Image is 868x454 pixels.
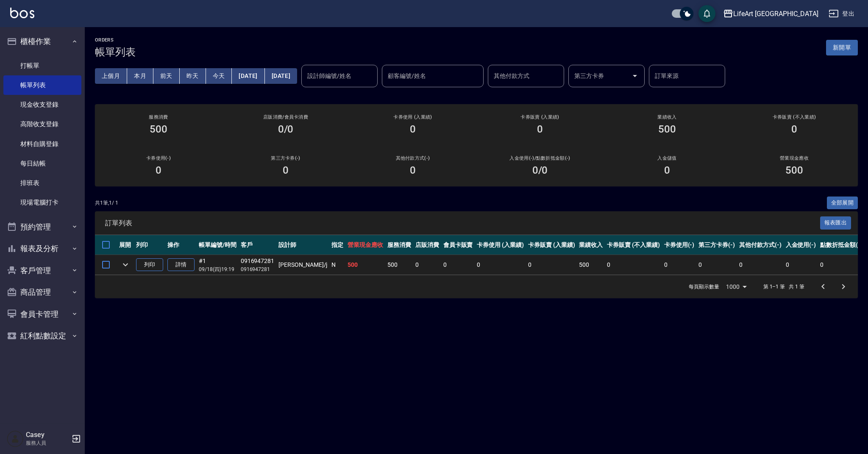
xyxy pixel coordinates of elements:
[359,155,466,161] h2: 其他付款方式(-)
[410,123,416,135] h3: 0
[827,197,858,210] button: 全部展開
[487,114,593,120] h2: 卡券販賣 (入業績)
[784,255,818,275] td: 0
[156,164,161,176] h3: 0
[26,439,69,447] p: 服務人員
[664,164,670,176] h3: 0
[3,134,81,154] a: 材料自購登錄
[206,68,232,84] button: 今天
[276,255,329,275] td: [PERSON_NAME] /j
[526,235,577,255] th: 卡券販賣 (入業績)
[733,8,818,19] div: LifeArt [GEOGRAPHIC_DATA]
[95,37,136,43] h2: ORDERS
[232,114,339,120] h2: 店販消費 /會員卡消費
[197,255,239,275] td: #1
[475,235,526,255] th: 卡券使用 (入業績)
[3,154,81,173] a: 每日結帳
[825,6,858,22] button: 登出
[105,219,820,227] span: 訂單列表
[3,193,81,212] a: 現場電腦打卡
[241,257,275,266] div: 0916947281
[385,235,413,255] th: 服務消費
[3,260,81,282] button: 客戶管理
[487,155,593,161] h2: 入金使用(-) /點數折抵金額(-)
[537,123,543,135] h3: 0
[526,255,577,275] td: 0
[95,199,118,207] p: 共 1 筆, 1 / 1
[820,216,851,230] button: 報表匯出
[150,123,167,135] h3: 500
[265,68,297,84] button: [DATE]
[737,235,784,255] th: 其他付款方式(-)
[3,281,81,303] button: 商品管理
[577,235,605,255] th: 業績收入
[276,235,329,255] th: 設計師
[658,123,676,135] h3: 500
[720,5,822,22] button: LifeArt [GEOGRAPHIC_DATA]
[413,235,441,255] th: 店販消費
[605,235,662,255] th: 卡券販賣 (不入業績)
[3,173,81,193] a: 排班表
[785,164,803,176] h3: 500
[136,258,163,271] button: 列印
[239,235,277,255] th: 客戶
[614,114,721,120] h2: 業績收入
[232,155,339,161] h2: 第三方卡券(-)
[199,266,236,273] p: 09/18 (四) 19:19
[577,255,605,275] td: 500
[283,164,289,176] h3: 0
[3,95,81,114] a: 現金收支登錄
[614,155,721,161] h2: 入金儲值
[105,155,212,161] h2: 卡券使用(-)
[475,255,526,275] td: 0
[329,235,345,255] th: 指定
[662,235,697,255] th: 卡券使用(-)
[818,255,865,275] td: 0
[197,235,239,255] th: 帳單編號/時間
[232,68,264,84] button: [DATE]
[345,255,385,275] td: 500
[441,235,475,255] th: 會員卡販賣
[696,235,737,255] th: 第三方卡券(-)
[741,155,848,161] h2: 營業現金應收
[737,255,784,275] td: 0
[3,30,81,53] button: 櫃檯作業
[628,69,642,83] button: Open
[329,255,345,275] td: N
[662,255,697,275] td: 0
[105,114,212,120] h3: 服務消費
[359,114,466,120] h2: 卡券使用 (入業績)
[826,43,858,51] a: 新開單
[791,123,797,135] h3: 0
[820,219,851,227] a: 報表匯出
[117,235,134,255] th: 展開
[696,255,737,275] td: 0
[241,266,275,273] p: 0916947281
[153,68,180,84] button: 前天
[95,68,127,84] button: 上個月
[26,431,69,439] h5: Casey
[784,235,818,255] th: 入金使用(-)
[3,303,81,325] button: 會員卡管理
[165,235,197,255] th: 操作
[134,235,165,255] th: 列印
[3,238,81,260] button: 報表及分析
[3,325,81,347] button: 紅利點數設定
[278,123,294,135] h3: 0/0
[3,216,81,238] button: 預約管理
[741,114,848,120] h2: 卡券販賣 (不入業績)
[723,275,750,298] div: 1000
[95,46,136,58] h3: 帳單列表
[826,40,858,55] button: 新開單
[3,114,81,134] a: 高階收支登錄
[385,255,413,275] td: 500
[532,164,548,176] h3: 0 /0
[818,235,865,255] th: 點數折抵金額(-)
[410,164,416,176] h3: 0
[763,283,804,291] p: 第 1–1 筆 共 1 筆
[119,258,132,271] button: expand row
[605,255,662,275] td: 0
[689,283,719,291] p: 每頁顯示數量
[441,255,475,275] td: 0
[413,255,441,275] td: 0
